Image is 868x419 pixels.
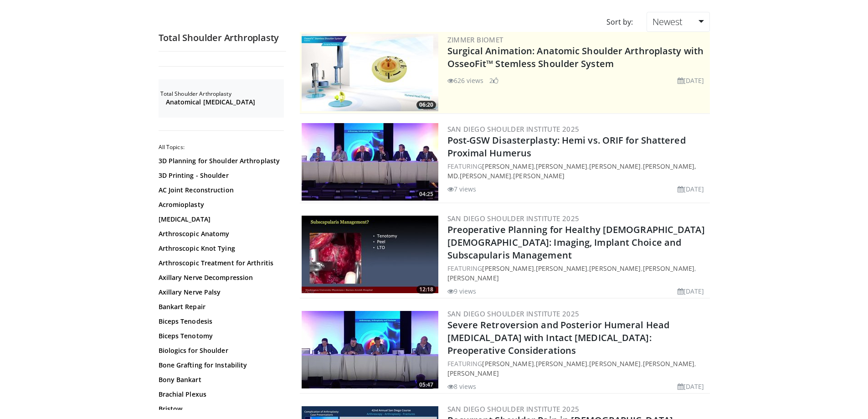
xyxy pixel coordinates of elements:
a: [MEDICAL_DATA] [159,215,282,224]
a: [PERSON_NAME] [482,162,534,171]
img: 84e7f812-2061-4fff-86f6-cdff29f66ef4.300x170_q85_crop-smart_upscale.jpg [302,34,438,111]
a: Arthroscopic Treatment for Arthritis [159,259,282,268]
h2: Total Shoulder Arthroplasty [159,32,286,44]
a: [PERSON_NAME] [536,359,587,368]
li: [DATE] [678,286,704,296]
li: [DATE] [678,382,704,391]
a: Bristow [159,404,282,414]
h2: Total Shoulder Arthroplasty [160,90,284,98]
a: Bony Bankart [159,375,282,384]
a: Arthroscopic Knot Tying [159,244,282,253]
a: [PERSON_NAME] [589,359,641,368]
a: 06:20 [302,34,438,111]
div: Sort by: [600,12,640,32]
a: 05:47 [302,311,438,388]
li: 2 [489,76,498,85]
img: 1e3fa6c4-6d46-4c55-978d-cd7c6d80cc96.300x170_q85_crop-smart_upscale.jpg [302,216,438,293]
div: FEATURING , , , , [447,359,708,378]
img: dee80b1c-7985-4f40-8bf2-754db28ee49d.300x170_q85_crop-smart_upscale.jpg [302,123,438,201]
li: 7 views [447,184,477,194]
a: San Diego Shoulder Institute 2025 [447,309,580,318]
span: 04:25 [416,190,436,198]
a: Bone Grafting for Instability [159,361,282,370]
a: [PERSON_NAME] [589,162,641,171]
a: San Diego Shoulder Institute 2025 [447,404,580,414]
a: [PERSON_NAME] [536,162,587,171]
a: 04:25 [302,123,438,201]
a: [PERSON_NAME] [589,264,641,273]
a: Biologics for Shoulder [159,346,282,355]
a: Arthroscopic Anatomy [159,229,282,238]
div: FEATURING , , , , [447,264,708,283]
a: [PERSON_NAME] [536,264,587,273]
li: [DATE] [678,184,704,194]
li: [DATE] [678,76,704,85]
span: 05:47 [416,381,436,389]
a: [PERSON_NAME] [643,264,694,273]
a: 3D Planning for Shoulder Arthroplasty [159,156,282,166]
a: Biceps Tenotomy [159,331,282,341]
a: Acromioplasty [159,200,282,209]
a: Newest [647,12,709,32]
a: Axillary Nerve Decompression [159,273,282,282]
a: 3D Printing - Shoulder [159,171,282,180]
span: 12:18 [416,285,436,294]
a: Bankart Repair [159,302,282,311]
a: [PERSON_NAME] [513,171,565,180]
li: 9 views [447,286,477,296]
a: 12:18 [302,216,438,293]
a: Axillary Nerve Palsy [159,288,282,297]
a: Preoperative Planning for Healthy [DEMOGRAPHIC_DATA] [DEMOGRAPHIC_DATA]: Imaging, Implant Choice ... [447,223,705,261]
a: AC Joint Reconstruction [159,186,282,195]
a: [PERSON_NAME] [447,274,499,282]
li: 626 views [447,76,484,85]
a: Surgical Animation: Anatomic Shoulder Arthroplasty with OsseoFit™ Stemless Shoulder System [447,45,704,70]
a: Biceps Tenodesis [159,317,282,326]
li: 8 views [447,382,477,391]
a: Anatomical [MEDICAL_DATA] [166,98,282,107]
a: San Diego Shoulder Institute 2025 [447,214,580,223]
a: [PERSON_NAME] [447,369,499,378]
span: Newest [652,16,683,28]
a: Severe Retroversion and Posterior Humeral Head [MEDICAL_DATA] with Intact [MEDICAL_DATA]: Preoper... [447,319,670,357]
a: Post-GSW Disasterplasty: Hemi vs. ORIF for Shattered Proximal Humerus [447,134,686,159]
a: San Diego Shoulder Institute 2025 [447,124,580,134]
a: Zimmer Biomet [447,35,503,44]
a: [PERSON_NAME] [643,359,694,368]
a: [PERSON_NAME] [482,359,534,368]
a: Brachial Plexus [159,390,282,399]
h2: All Topics: [159,144,284,151]
div: FEATURING , , , , , [447,161,708,181]
img: 66a170a1-a395-4a30-b100-b126ff3890de.300x170_q85_crop-smart_upscale.jpg [302,311,438,388]
a: [PERSON_NAME] [460,171,511,180]
span: 06:20 [416,101,436,109]
a: [PERSON_NAME] [482,264,534,273]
